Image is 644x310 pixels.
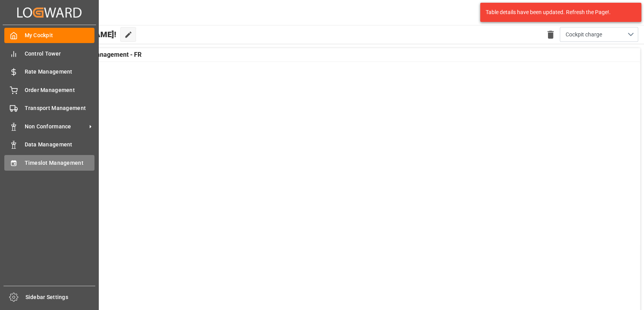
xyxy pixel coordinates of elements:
a: Data Management [4,137,94,152]
a: Control Tower [4,46,94,61]
span: Transport Management [25,104,95,112]
span: Rate Management [25,68,95,76]
div: Table details have been updated. Refresh the Page!. [486,8,630,16]
span: Sidebar Settings [25,293,96,301]
span: Control Tower [25,50,95,58]
a: Rate Management [4,64,94,79]
a: Transport Management [4,101,94,116]
a: Order Management [4,82,94,97]
span: My Cockpit [25,31,95,40]
span: Order Management [25,86,95,94]
button: open menu [560,27,638,42]
a: Timeslot Management [4,155,94,170]
span: Non Conformance [25,123,87,131]
span: Cockpit charge [566,31,602,39]
span: Timeslot Management [25,159,95,167]
a: My Cockpit [4,28,94,43]
span: Data Management [25,141,95,149]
